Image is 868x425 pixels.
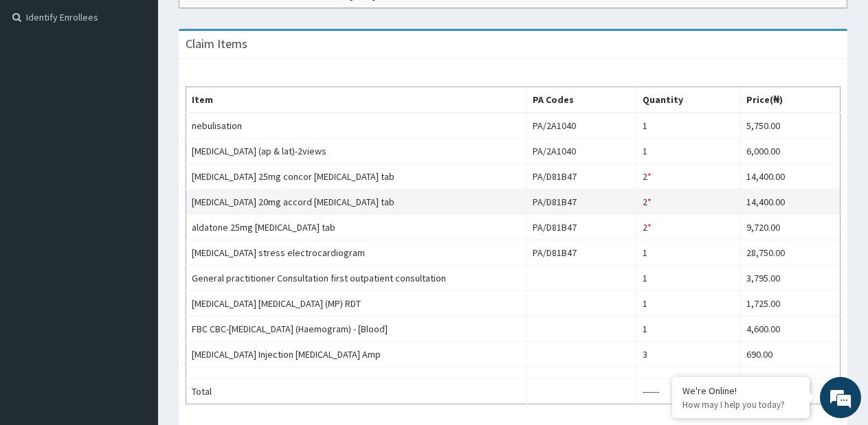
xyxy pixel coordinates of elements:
td: 1 [637,139,741,164]
th: Price(₦) [741,87,841,113]
td: [MEDICAL_DATA] stress electrocardiogram [186,240,527,266]
td: 3,795.00 [741,266,841,291]
div: Minimize live chat window [225,7,258,40]
td: PA/D81B47 [526,164,637,189]
td: [MEDICAL_DATA] 20mg accord [MEDICAL_DATA] tab [186,189,527,215]
td: 1,725.00 [741,291,841,317]
td: Total [186,379,527,404]
td: 2 [637,164,741,189]
td: General practitioner Consultation first outpatient consultation [186,266,527,291]
td: PA/2A1040 [526,139,637,164]
td: 6,000.00 [741,139,841,164]
div: Chat with us now [71,77,231,95]
td: 14,400.00 [741,164,841,189]
td: [MEDICAL_DATA] [MEDICAL_DATA] (MP) RDT [186,291,527,317]
td: FBC CBC-[MEDICAL_DATA] (Haemogram) - [Blood] [186,317,527,342]
td: nebulisation [186,113,527,139]
td: 1 [637,266,741,291]
td: [MEDICAL_DATA] 25mg concor [MEDICAL_DATA] tab [186,164,527,189]
td: [MEDICAL_DATA] (ap & lat)-2views [186,139,527,164]
h3: Claim Items [186,38,247,50]
td: [MEDICAL_DATA] Injection [MEDICAL_DATA] Amp [186,342,527,367]
td: 2 [637,215,741,240]
td: PA/D81B47 [526,215,637,240]
td: 14,400.00 [741,189,841,215]
th: Quantity [637,87,741,113]
td: 2 [637,189,741,215]
td: PA/D81B47 [526,189,637,215]
td: 5,750.00 [741,113,841,139]
td: 9,720.00 [741,215,841,240]
td: 1 [637,317,741,342]
p: How may I help you today? [682,399,799,411]
span: We're online! [80,126,190,264]
td: ------ [637,379,741,404]
td: 28,750.00 [741,240,841,266]
td: 1 [637,291,741,317]
td: 1 [637,240,741,266]
td: PA/D81B47 [526,240,637,266]
td: aldatone 25mg [MEDICAL_DATA] tab [186,215,527,240]
td: PA/2A1040 [526,113,637,139]
td: 4,600.00 [741,317,841,342]
td: 3 [637,342,741,367]
td: 1 [637,113,741,139]
img: d_794563401_company_1708531726252_794563401 [25,69,56,103]
th: Item [186,87,527,113]
th: PA Codes [526,87,637,113]
td: 690.00 [741,342,841,367]
textarea: Type your message and hit 'Enter' [7,281,262,329]
div: We're Online! [682,384,799,397]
